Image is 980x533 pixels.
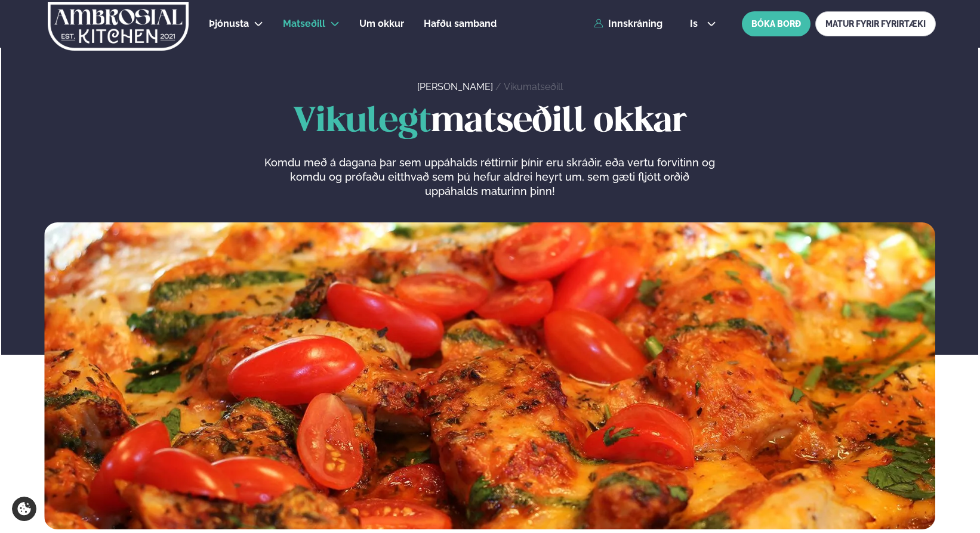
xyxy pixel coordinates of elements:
[209,18,249,29] span: Þjónusta
[417,81,493,92] a: [PERSON_NAME]
[44,103,935,141] h1: matseðill okkar
[47,2,190,51] img: logo
[424,18,497,29] span: Hafðu samband
[283,18,325,29] span: Matseðill
[209,17,249,31] a: Þjónusta
[44,222,935,529] img: image alt
[359,18,404,29] span: Um okkur
[12,497,36,521] a: Cookie settings
[293,106,431,138] span: Vikulegt
[742,11,810,36] button: BÓKA BORÐ
[594,18,662,29] a: Innskráning
[359,17,404,31] a: Um okkur
[504,81,563,92] a: Vikumatseðill
[690,19,701,29] span: is
[264,156,716,199] p: Komdu með á dagana þar sem uppáhalds réttirnir þínir eru skráðir, eða vertu forvitinn og komdu og...
[424,17,497,31] a: Hafðu samband
[680,19,725,29] button: is
[495,81,504,92] span: /
[283,17,325,31] a: Matseðill
[815,11,936,36] a: MATUR FYRIR FYRIRTÆKI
